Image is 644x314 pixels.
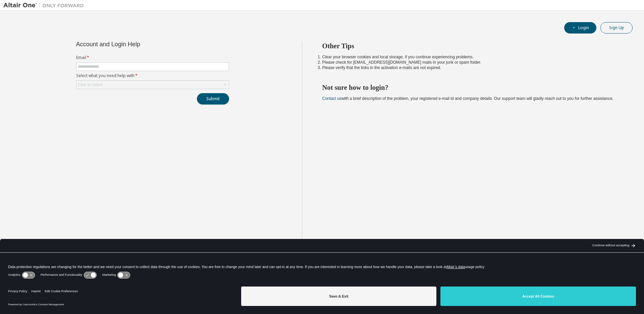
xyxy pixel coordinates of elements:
h2: Not sure how to login? [322,83,621,92]
h2: Other Tips [322,42,621,50]
li: Please verify that the links in the activation e-mails are not expired. [322,65,621,70]
div: Click to select [76,81,229,89]
span: with a brief description of the problem, your registered e-mail id and company details. Our suppo... [322,96,613,101]
button: Sign Up [600,22,633,34]
label: Email [76,55,229,60]
button: Login [564,22,596,34]
a: Contact us [322,96,341,101]
button: Submit [197,93,229,105]
label: Select what you need help with [76,73,229,78]
li: Please check for [EMAIL_ADDRESS][DOMAIN_NAME] mails in your junk or spam folder. [322,60,621,65]
div: Click to select [78,82,103,87]
li: Clear your browser cookies and local storage, if you continue experiencing problems. [322,54,621,60]
img: Altair One [3,2,87,9]
div: Account and Login Help [76,42,199,47]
